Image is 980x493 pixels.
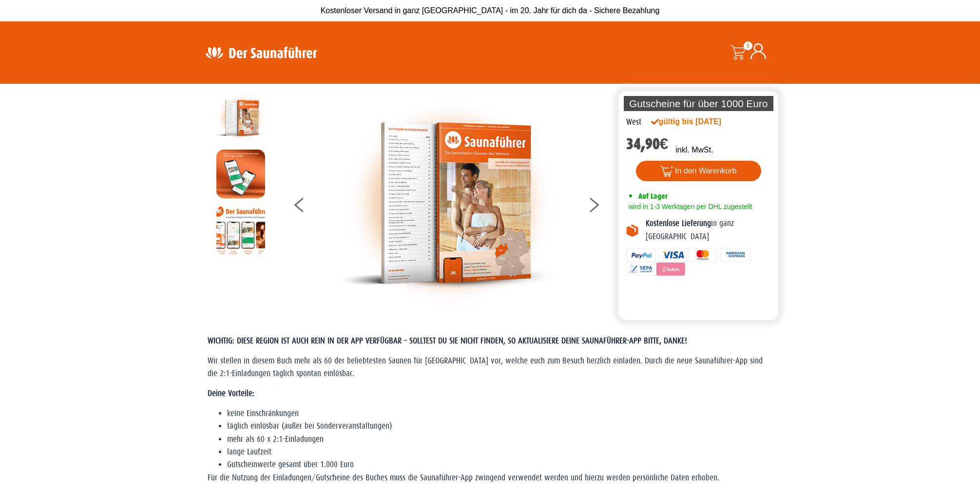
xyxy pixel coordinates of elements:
li: keine Einschränkungen [227,407,773,420]
button: In den Warenkorb [636,161,761,181]
span: Auf Lager [638,191,668,201]
li: täglich einlösbar (außer bei Sonderveranstaltungen) [227,420,773,433]
span: 0 [744,41,752,50]
div: gültig bis [DATE] [651,116,743,128]
img: der-saunafuehrer-2025-west [340,94,559,313]
p: inkl. MwSt. [675,144,713,156]
strong: Deine Vorteile: [208,389,254,398]
li: mehr als 60 x 2:1-Einladungen [227,433,773,446]
li: lange Laufzeit [227,446,773,458]
p: Gutscheine für über 1000 Euro [624,96,774,111]
span: WICHTIG: DIESE REGION IST AUCH REIN IN DER APP VERFÜGBAR – SOLLTEST DU SIE NICHT FINDEN, SO AKTUA... [208,336,687,345]
span: wird in 1-3 Werktagen per DHL zugestellt [626,203,752,210]
div: West [626,116,641,129]
span: € [660,135,669,153]
p: in ganz [GEOGRAPHIC_DATA] [646,217,771,243]
bdi: 34,90 [626,135,669,153]
li: Gutscheinwerte gesamt über 1.000 Euro [227,458,773,471]
span: Wir stellen in diesem Buch mehr als 60 der beliebtesten Saunen für [GEOGRAPHIC_DATA] vor, welche ... [208,356,763,378]
span: Kostenloser Versand in ganz [GEOGRAPHIC_DATA] - im 20. Jahr für dich da - Sichere Bezahlung [321,6,660,15]
p: Für die Nutzung der Einladungen/Gutscheine des Buches muss die Saunaführer-App zwingend verwendet... [208,472,773,484]
b: Kostenlose Lieferung [646,219,711,228]
img: Anleitung7tn [216,206,265,254]
img: MOCKUP-iPhone_regional [216,150,265,198]
img: der-saunafuehrer-2025-west [216,94,265,142]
